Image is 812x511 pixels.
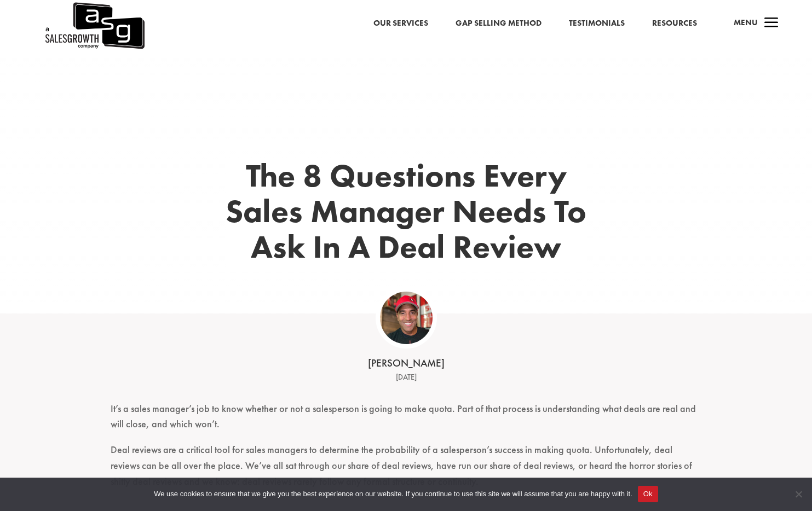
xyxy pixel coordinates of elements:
[793,489,804,500] span: No
[237,371,576,384] div: [DATE]
[638,486,658,502] button: Ok
[111,401,702,443] p: It’s a sales manager’s job to know whether or not a salesperson is going to make quota. Part of t...
[226,158,587,270] h1: The 8 Questions Every Sales Manager Needs To Ask In A Deal Review
[237,356,576,371] div: [PERSON_NAME]
[111,442,702,499] p: Deal reviews are a critical tool for sales managers to determine the probability of a salesperson...
[380,292,433,344] img: ASG Co_alternate lockup (1)
[154,489,632,500] span: We use cookies to ensure that we give you the best experience on our website. If you continue to ...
